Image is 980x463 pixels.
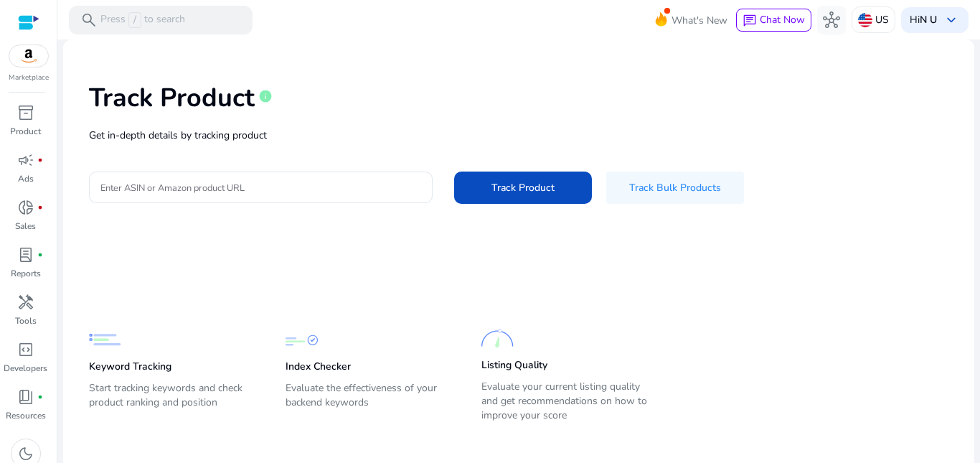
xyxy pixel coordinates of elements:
[17,445,34,462] span: dark_mode
[875,7,889,32] p: US
[15,314,37,327] p: Tools
[17,246,34,263] span: lab_profile
[17,199,34,216] span: donut_small
[743,14,757,28] span: chat
[18,172,34,185] p: Ads
[37,157,43,163] span: fiber_manual_record
[17,151,34,169] span: campaign
[89,83,255,113] h1: Track Product
[858,13,872,27] img: us.svg
[286,381,453,421] p: Evaluate the effectiveness of your backend keywords
[17,104,34,121] span: inventory_2
[920,13,937,27] b: N U
[17,294,34,311] span: handyman
[37,252,43,258] span: fiber_manual_record
[4,362,47,375] p: Developers
[481,380,649,423] p: Evaluate your current listing quality and get recommendations on how to improve your score
[823,11,840,29] span: hub
[481,358,547,373] p: Listing Quality
[9,73,49,83] p: Marketplace
[37,205,43,210] span: fiber_manual_record
[672,8,727,33] span: What's New
[10,125,41,138] p: Product
[15,220,36,233] p: Sales
[258,89,273,103] span: info
[943,11,960,29] span: keyboard_arrow_down
[9,45,48,67] img: amazon.svg
[910,15,937,25] p: Hi
[80,11,98,29] span: search
[89,360,171,374] p: Keyword Tracking
[11,267,41,280] p: Reports
[89,128,948,143] p: Get in-depth details by tracking product
[89,381,257,421] p: Start tracking keywords and check product ranking and position
[760,13,805,27] span: Chat Now
[128,12,141,28] span: /
[17,388,34,406] span: book_4
[37,394,43,400] span: fiber_manual_record
[100,12,185,28] p: Press to search
[6,409,46,422] p: Resources
[17,341,34,358] span: code_blocks
[286,360,351,374] p: Index Checker
[89,324,121,356] img: Keyword Tracking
